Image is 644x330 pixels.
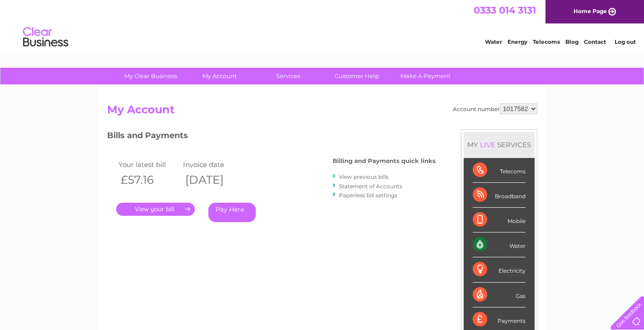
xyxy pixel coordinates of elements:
h2: My Account [107,103,537,121]
a: Paperless bill settings [339,192,397,199]
div: Clear Business is a trading name of Verastar Limited (registered in [GEOGRAPHIC_DATA] No. 3667643... [109,5,536,44]
h4: Billing and Payments quick links [333,158,436,164]
th: [DATE] [181,171,246,189]
a: Blog [565,38,578,45]
a: My Account [182,68,257,84]
div: Water [473,232,526,257]
div: Telecoms [473,158,526,183]
a: Telecoms [533,38,560,45]
h3: Bills and Payments [107,129,436,145]
a: Make A Payment [388,68,463,84]
a: Services [251,68,325,84]
div: MY SERVICES [464,132,535,158]
a: Log out [615,38,636,45]
div: Account number [453,103,537,114]
div: Electricity [473,257,526,282]
a: Pay Here [208,203,256,222]
td: Invoice date [181,158,246,171]
div: Gas [473,283,526,307]
th: £57.16 [116,171,181,189]
a: Energy [508,38,527,45]
a: Statement of Accounts [339,183,402,190]
a: 0333 014 3131 [474,5,536,16]
a: My Clear Business [113,68,188,84]
img: logo.png [23,23,69,51]
a: View previous bills [339,173,389,180]
div: Mobile [473,208,526,232]
td: Your latest bill [116,158,181,171]
a: Contact [584,38,606,45]
div: Broadband [473,183,526,208]
div: LIVE [478,140,497,149]
a: Water [485,38,502,45]
a: Customer Help [320,68,394,84]
a: . [116,203,195,216]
